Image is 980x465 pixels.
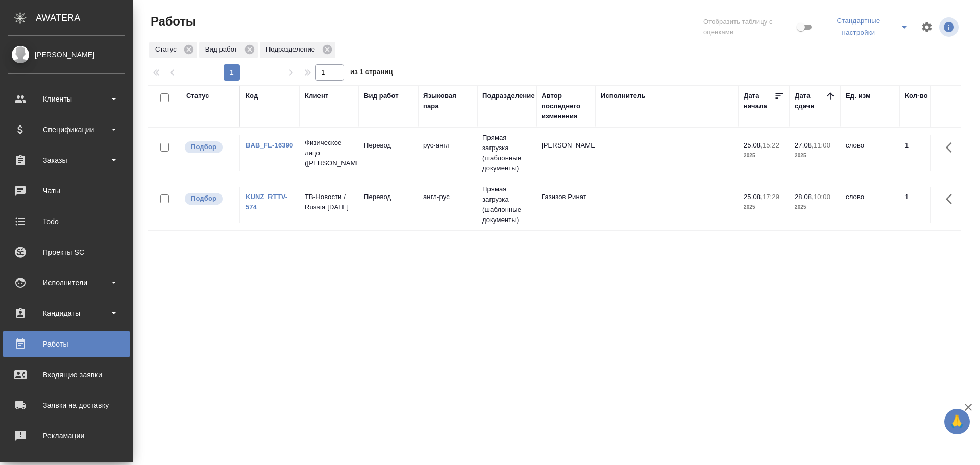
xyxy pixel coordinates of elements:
[795,91,825,111] div: Дата сдачи
[36,8,133,28] div: AWATERA
[3,393,130,418] a: Заявки на доставку
[744,151,785,161] p: 2025
[477,179,536,230] td: Прямая загрузка (шаблонные документы)
[3,209,130,234] a: Todo
[8,275,125,290] div: Исполнители
[944,409,970,434] button: 🙏
[948,411,966,432] span: 🙏
[795,202,836,212] p: 2025
[536,187,596,223] td: Газизов Ринат
[184,140,234,154] div: Можно подбирать исполнителей
[744,91,774,111] div: Дата начала
[364,192,413,202] p: Перевод
[246,141,293,149] a: BAB_FL-16390
[915,15,939,39] span: Настроить таблицу
[205,44,241,55] p: Вид работ
[744,202,785,212] p: 2025
[846,91,871,101] div: Ед. изм
[3,331,130,357] a: Работы
[3,239,130,265] a: Проекты SC
[8,91,125,107] div: Клиенты
[940,135,964,160] button: Здесь прячутся важные кнопки
[305,91,328,101] div: Клиент
[418,187,477,223] td: англ-рус
[795,151,836,161] p: 2025
[795,141,814,149] p: 27.08,
[148,13,196,30] span: Работы
[3,362,130,387] a: Входящие заявки
[900,187,951,223] td: 1
[900,135,951,171] td: 1
[795,193,814,201] p: 28.08,
[477,128,536,179] td: Прямая загрузка (шаблонные документы)
[8,398,125,413] div: Заявки на доставку
[155,44,180,55] p: Статус
[3,423,130,449] a: Рекламации
[260,42,335,58] div: Подразделение
[744,141,763,149] p: 25.08,
[939,17,961,37] span: Посмотреть информацию
[8,183,125,199] div: Чаты
[841,187,900,223] td: слово
[423,91,472,111] div: Языковая пара
[8,153,125,168] div: Заказы
[8,306,125,321] div: Кандидаты
[364,91,399,101] div: Вид работ
[246,193,287,211] a: KUNZ_RTTV-574
[191,193,216,204] p: Подбор
[744,193,763,201] p: 25.08,
[814,141,830,149] p: 11:00
[763,141,779,149] p: 15:22
[186,91,209,101] div: Статус
[841,135,900,171] td: слово
[8,49,125,60] div: [PERSON_NAME]
[8,122,125,137] div: Спецификации
[703,17,795,37] span: Отобразить таблицу с оценками
[542,91,591,121] div: Автор последнего изменения
[350,66,393,81] span: из 1 страниц
[305,138,354,168] p: Физическое лицо ([PERSON_NAME])
[305,192,354,212] p: ТВ-Новости / Russia [DATE]
[814,193,830,201] p: 10:00
[601,91,646,101] div: Исполнитель
[905,91,928,101] div: Кол-во
[536,135,596,171] td: [PERSON_NAME]
[191,142,216,152] p: Подбор
[184,192,234,206] div: Можно подбирать исполнителей
[940,187,964,211] button: Здесь прячутся важные кнопки
[8,214,125,229] div: Todo
[8,336,125,352] div: Работы
[149,42,197,58] div: Статус
[418,135,477,171] td: рус-англ
[3,178,130,204] a: Чаты
[8,428,125,444] div: Рекламации
[8,244,125,260] div: Проекты SC
[823,13,915,41] div: split button
[364,140,413,151] p: Перевод
[266,44,318,55] p: Подразделение
[246,91,258,101] div: Код
[763,193,779,201] p: 17:29
[199,42,258,58] div: Вид работ
[8,367,125,382] div: Входящие заявки
[482,91,535,101] div: Подразделение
